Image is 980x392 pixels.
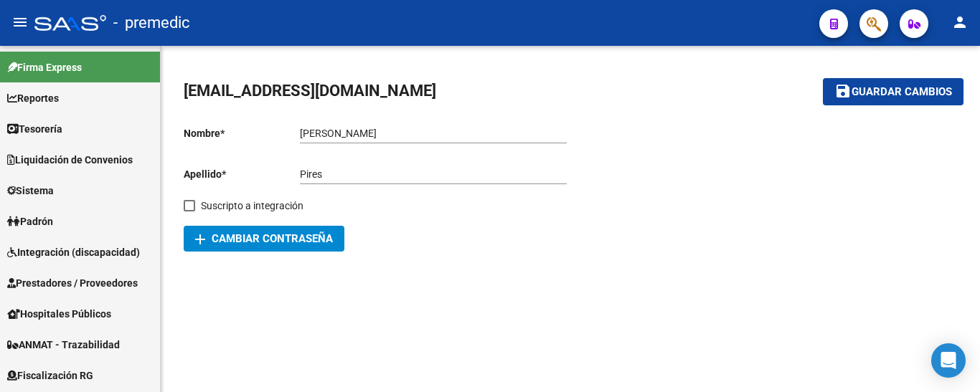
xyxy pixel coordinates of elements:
span: ANMAT - Trazabilidad [7,337,120,353]
div: Open Intercom Messenger [931,343,966,378]
span: Fiscalización RG [7,368,93,383]
p: Nombre [184,125,300,141]
mat-icon: menu [11,14,29,31]
button: Guardar cambios [823,78,963,105]
span: - premedic [113,7,190,39]
span: Integración (discapacidad) [7,244,140,260]
span: Liquidación de Convenios [7,152,133,168]
mat-icon: person [951,14,969,31]
mat-icon: add [192,231,209,248]
span: Guardar cambios [852,86,952,99]
mat-icon: save [834,82,852,100]
span: Prestadores / Proveedores [7,275,138,291]
span: Cambiar Contraseña [195,232,333,245]
span: Sistema [7,183,54,199]
p: Apellido [184,166,300,182]
span: Hospitales Públicos [7,306,111,322]
span: Suscripto a integración [201,197,303,214]
span: Firma Express [7,59,82,75]
button: Cambiar Contraseña [184,226,344,252]
span: Tesorería [7,121,62,137]
span: Padrón [7,214,53,229]
span: Reportes [7,90,59,106]
span: [EMAIL_ADDRESS][DOMAIN_NAME] [184,82,436,100]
